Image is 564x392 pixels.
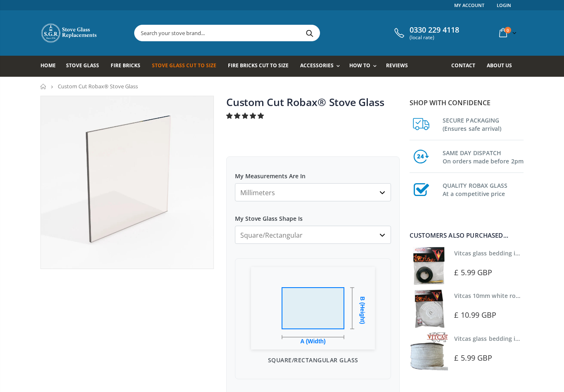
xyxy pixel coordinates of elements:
span: £ 10.99 GBP [454,310,496,320]
a: Fire Bricks Cut To Size [228,56,295,77]
img: Vitcas stove glass bedding in tape [410,247,448,285]
span: Stove Glass Cut To Size [152,62,216,69]
a: Contact [451,56,481,77]
span: Stove Glass [66,62,99,69]
p: Shop with confidence [410,98,524,108]
span: How To [349,62,370,69]
h3: QUALITY ROBAX GLASS At a competitive price [443,180,524,198]
span: 0 [505,27,511,33]
a: How To [349,56,381,77]
span: Reviews [386,62,408,69]
p: Square/Rectangular Glass [244,356,382,364]
span: Contact [451,62,475,69]
label: My Stove Glass Shape Is [235,208,391,222]
input: Search your stove brand... [135,25,412,41]
span: (local rate) [410,35,459,40]
span: £ 5.99 GBP [454,267,492,277]
a: About us [487,56,518,77]
span: Fire Bricks Cut To Size [228,62,289,69]
span: Home [40,62,56,69]
span: Fire Bricks [111,62,140,69]
img: Stove Glass Replacement [40,23,98,43]
img: stove_glass_made_to_measure_800x_crop_center.webp [41,96,213,269]
a: Accessories [300,56,344,77]
h3: SAME DAY DISPATCH On orders made before 2pm [443,147,524,165]
a: 0330 229 4118 (local rate) [392,26,459,40]
span: Custom Cut Robax® Stove Glass [58,83,138,90]
span: £ 5.99 GBP [454,353,492,363]
img: Glass Shape Preview [251,267,375,349]
a: Stove Glass [66,56,105,77]
div: Customers also purchased... [410,232,524,239]
a: Home [40,56,62,77]
span: Accessories [300,62,334,69]
a: Fire Bricks [111,56,147,77]
img: Vitcas white rope, glue and gloves kit 10mm [410,289,448,328]
a: 0 [496,25,518,41]
img: Vitcas stove glass bedding in tape [410,332,448,371]
a: Reviews [386,56,414,77]
span: 0330 229 4118 [410,26,459,35]
label: My Measurements Are In [235,165,391,180]
a: Home [40,84,47,89]
h3: SECURE PACKAGING (Ensures safe arrival) [443,115,524,133]
span: 4.94 stars [226,111,265,120]
span: About us [487,62,512,69]
button: Search [300,25,319,41]
a: Custom Cut Robax® Stove Glass [226,95,384,109]
a: Stove Glass Cut To Size [152,56,222,77]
